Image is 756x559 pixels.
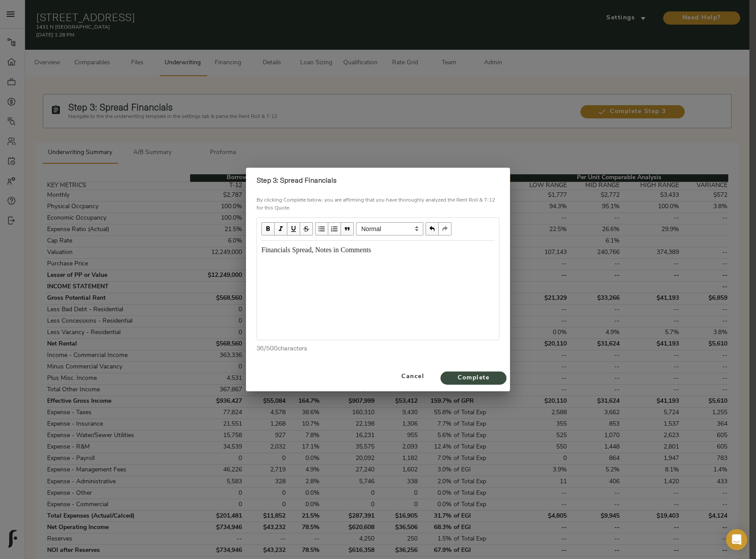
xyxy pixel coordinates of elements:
span: Complete [449,373,498,384]
button: UL [315,222,328,235]
span: Normal [356,222,423,235]
button: OL [328,222,341,235]
span: Cancel [392,371,433,382]
span: Financials Spread, Notes in Comments [261,246,371,254]
button: Bold [261,222,275,235]
p: 36 / 500 characters [257,344,499,353]
button: Redo [439,222,451,235]
button: Undo [426,222,439,235]
button: Complete [440,371,506,385]
div: Edit text [257,241,499,259]
p: By clicking Complete below, you are affirming that you have thoroughly analyzed the Rent Roll & T... [257,196,499,212]
strong: Step 3: Spread Financials [257,176,337,184]
button: Underline [287,222,300,235]
div: Open Intercom Messenger [726,529,747,550]
select: Block type [356,222,423,235]
button: Italic [275,222,287,235]
button: Cancel [389,366,437,388]
button: Strikethrough [300,222,313,235]
button: Blockquote [341,222,354,235]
